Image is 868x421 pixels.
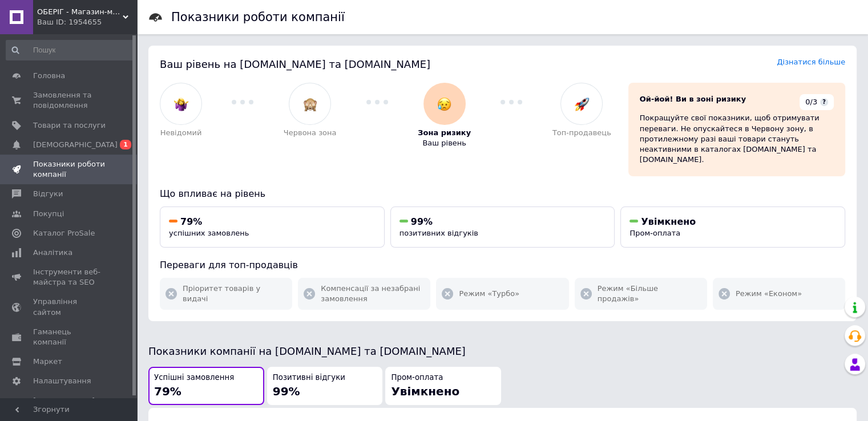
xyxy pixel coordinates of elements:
button: 79%успішних замовлень [160,207,385,248]
img: :woman-shrugging: [174,97,188,111]
span: Товари та послуги [33,120,106,131]
span: 99% [273,384,300,398]
span: Управління сайтом [33,297,106,317]
span: Невідомий [160,128,202,138]
span: Аналітика [33,248,72,258]
span: Пром-оплата [629,229,680,237]
span: Показники роботи компанії [33,159,106,180]
span: Ой-йой! Ви в зоні ризику [640,95,746,103]
span: Відгуки [33,189,63,199]
h1: Показники роботи компанії [171,10,345,24]
span: 99% [411,216,433,227]
span: Що впливає на рівень [160,188,265,199]
img: :disappointed_relieved: [437,97,451,111]
div: Ваш ID: 1954655 [37,17,137,27]
span: Червона зона [284,128,337,138]
span: Гаманець компанії [33,327,106,347]
span: 1 [120,140,131,149]
span: Позитивні відгуки [273,373,345,383]
span: позитивних відгуків [399,229,478,237]
span: Успішні замовлення [154,373,234,383]
span: Ваш рівень [422,138,466,148]
span: Пріоритет товарів у видачі [183,284,286,304]
span: Маркет [33,357,62,367]
img: :see_no_evil: [303,97,317,111]
a: Дізнатися більше [777,58,845,66]
span: Головна [33,71,65,81]
span: ? [820,98,828,106]
span: Переваги для топ-продавців [160,260,298,270]
span: Режим «Більше продажів» [597,284,701,304]
button: Успішні замовлення79% [148,367,264,405]
span: Покупці [33,209,64,219]
span: Режим «Економ» [736,289,802,299]
span: Замовлення та повідомлення [33,90,106,111]
button: Пром-оплатаУвімкнено [385,367,501,405]
span: Ваш рівень на [DOMAIN_NAME] та [DOMAIN_NAME] [160,58,430,70]
span: Інструменти веб-майстра та SEO [33,267,106,288]
span: Топ-продавець [552,128,611,138]
span: Компенсації за незабрані замовлення [321,284,425,304]
span: Зона ризику [418,128,471,138]
button: 99%позитивних відгуків [390,207,615,248]
span: [DEMOGRAPHIC_DATA] [33,140,118,150]
span: 79% [180,216,202,227]
button: Позитивні відгуки99% [267,367,383,405]
span: Режим «Турбо» [459,289,519,299]
div: 0/3 [800,94,834,110]
input: Пошук [6,40,135,60]
span: Увімкнено [391,384,459,398]
span: Показники компанії на [DOMAIN_NAME] та [DOMAIN_NAME] [148,345,466,357]
div: Покращуйте свої показники, щоб отримувати переваги. Не опускайтеся в Червону зону, в протилежному... [640,113,834,165]
span: ОБЕРІГ - Магазин-майстерня рукоділля [37,7,123,17]
span: 79% [154,384,181,398]
img: :rocket: [575,97,589,111]
span: Налаштування [33,376,91,386]
span: Пром-оплата [391,373,443,383]
span: Каталог ProSale [33,228,95,238]
span: успішних замовлень [169,229,249,237]
button: УвімкненоПром-оплата [620,207,845,248]
span: Увімкнено [641,216,696,227]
